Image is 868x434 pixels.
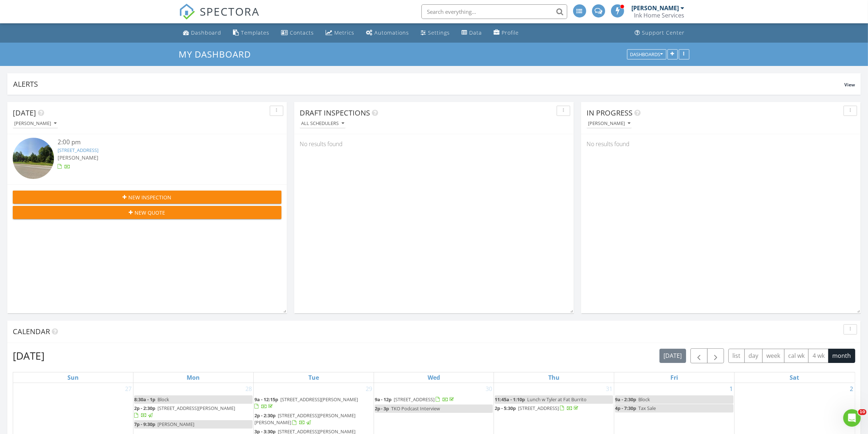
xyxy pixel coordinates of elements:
[363,26,412,40] a: Automations (Advanced)
[615,396,636,403] span: 9a - 2:30p
[129,193,172,201] span: New Inspection
[581,134,861,154] div: No results found
[491,26,522,40] a: Company Profile
[669,372,680,383] a: Friday
[627,49,666,59] button: Dashboards
[66,372,80,383] a: Sunday
[180,26,225,40] a: Dashboard
[638,405,656,411] span: Tax Sale
[495,405,580,411] a: 2p - 5:30p [STREET_ADDRESS]
[518,405,559,411] span: [STREET_ADDRESS]
[848,383,855,395] a: Go to August 2, 2025
[13,206,281,219] button: New Quote
[421,4,567,19] input: Search everything...
[254,412,276,419] span: 2p - 2:30p
[426,372,441,383] a: Wednesday
[14,121,57,126] div: [PERSON_NAME]
[179,48,257,60] a: My Dashboard
[134,404,253,420] a: 2p - 2:30p [STREET_ADDRESS][PERSON_NAME]
[470,29,482,36] div: Data
[279,26,317,40] a: Contacts
[157,396,169,403] span: Block
[13,79,844,89] div: Alerts
[547,372,561,383] a: Thursday
[134,405,235,418] a: 2p - 2:30p [STREET_ADDRESS][PERSON_NAME]
[179,4,195,20] img: The Best Home Inspection Software - Spectora
[254,396,278,403] span: 9a - 12:15p
[394,396,435,403] span: [STREET_ADDRESS]
[13,108,36,118] span: [DATE]
[290,29,314,36] div: Contacts
[134,396,155,403] span: 8:30a - 1p
[13,119,58,129] button: [PERSON_NAME]
[13,327,50,336] span: Calendar
[495,396,525,403] span: 11:45a - 1:10p
[843,409,861,427] iframe: Intercom live chat
[459,26,485,40] a: Data
[587,119,632,129] button: [PERSON_NAME]
[254,396,358,410] a: 9a - 12:15p [STREET_ADDRESS][PERSON_NAME]
[744,349,763,363] button: day
[186,372,202,383] a: Monday
[632,4,679,12] div: [PERSON_NAME]
[241,29,270,36] div: Templates
[13,138,281,181] a: 2:00 pm [STREET_ADDRESS] [PERSON_NAME]
[157,405,235,411] span: [STREET_ADDRESS][PERSON_NAME]
[300,119,346,129] button: All schedulers
[323,26,358,40] a: Metrics
[638,396,650,403] span: Block
[375,405,389,412] span: 2p - 3p
[762,349,785,363] button: week
[828,349,855,363] button: month
[335,29,355,36] div: Metrics
[294,134,574,154] div: No results found
[587,108,632,118] span: In Progress
[135,209,166,216] span: New Quote
[484,383,494,395] a: Go to July 30, 2025
[690,348,708,363] button: Previous month
[844,82,855,88] span: View
[642,29,685,36] div: Support Center
[392,405,440,412] span: TKO Podcast Interview
[280,396,358,403] span: [STREET_ADDRESS][PERSON_NAME]
[788,372,801,383] a: Saturday
[707,348,724,363] button: Next month
[179,10,260,25] a: SPECTORA
[58,138,259,147] div: 2:00 pm
[364,383,374,395] a: Go to July 29, 2025
[157,421,194,427] span: [PERSON_NAME]
[254,411,373,427] a: 2p - 2:30p [STREET_ADDRESS][PERSON_NAME][PERSON_NAME]
[200,4,260,19] span: SPECTORA
[632,26,688,40] a: Support Center
[300,108,370,118] span: Draft Inspections
[375,29,409,36] div: Automations
[630,52,663,57] div: Dashboards
[244,383,253,395] a: Go to July 28, 2025
[604,383,614,395] a: Go to July 31, 2025
[375,396,392,403] span: 9a - 12p
[13,191,281,204] button: New Inspection
[301,121,344,126] div: All schedulers
[230,26,273,40] a: Templates
[58,154,98,161] span: [PERSON_NAME]
[124,383,133,395] a: Go to July 27, 2025
[307,372,320,383] a: Tuesday
[784,349,809,363] button: cal wk
[428,29,450,36] div: Settings
[808,349,829,363] button: 4 wk
[588,121,630,126] div: [PERSON_NAME]
[728,349,745,363] button: list
[134,405,155,411] span: 2p - 2:30p
[254,412,355,426] span: [STREET_ADDRESS][PERSON_NAME][PERSON_NAME]
[254,395,373,411] a: 9a - 12:15p [STREET_ADDRESS][PERSON_NAME]
[254,412,355,426] a: 2p - 2:30p [STREET_ADDRESS][PERSON_NAME][PERSON_NAME]
[134,421,155,427] span: 7p - 9:30p
[659,349,686,363] button: [DATE]
[495,404,613,413] a: 2p - 5:30p [STREET_ADDRESS]
[375,395,493,404] a: 9a - 12p [STREET_ADDRESS]
[858,409,867,415] span: 10
[495,405,516,411] span: 2p - 5:30p
[191,29,222,36] div: Dashboard
[634,12,685,19] div: Ink Home Services
[13,138,54,179] img: streetview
